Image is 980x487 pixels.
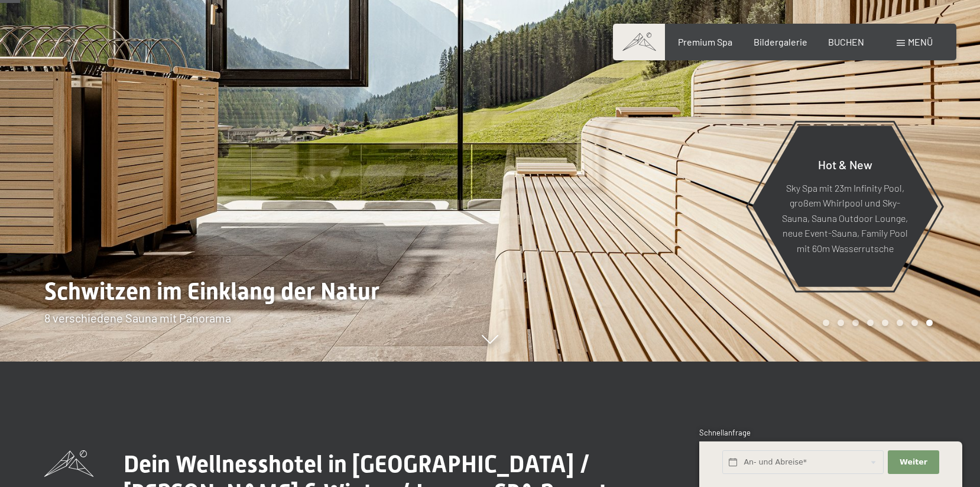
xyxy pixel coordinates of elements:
[823,320,829,326] div: Carousel Page 1
[926,320,933,326] div: Carousel Page 8 (Current Slide)
[819,320,933,326] div: Carousel Pagination
[699,428,751,437] span: Schnellanfrage
[908,36,933,47] span: Menü
[852,320,859,326] div: Carousel Page 3
[781,180,909,256] p: Sky Spa mit 23m Infinity Pool, großem Whirlpool und Sky-Sauna, Sauna Outdoor Lounge, neue Event-S...
[838,320,844,326] div: Carousel Page 2
[751,125,939,288] a: Hot & New Sky Spa mit 23m Infinity Pool, großem Whirlpool und Sky-Sauna, Sauna Outdoor Lounge, ne...
[900,457,927,467] span: Weiter
[911,320,918,326] div: Carousel Page 7
[882,320,888,326] div: Carousel Page 5
[678,36,732,47] a: Premium Spa
[867,320,874,326] div: Carousel Page 4
[897,320,903,326] div: Carousel Page 6
[754,36,807,47] a: Bildergalerie
[888,450,939,475] button: Weiter
[818,157,872,171] span: Hot & New
[828,36,864,47] a: BUCHEN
